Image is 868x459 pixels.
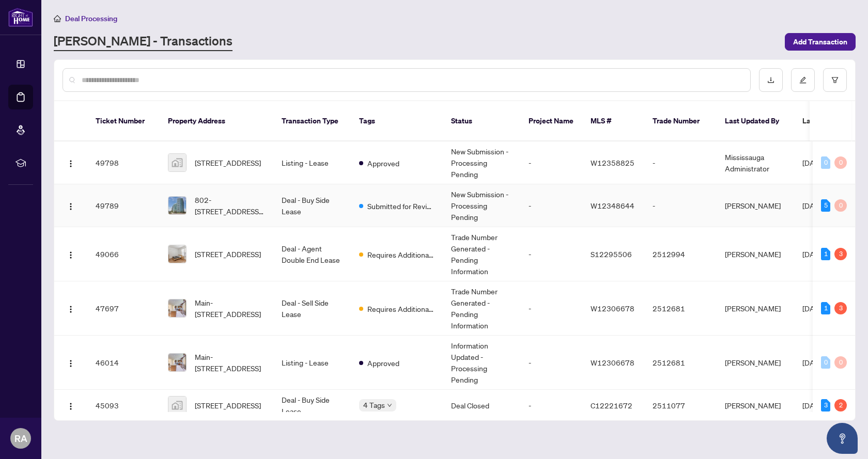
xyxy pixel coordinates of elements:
button: Logo [63,246,79,262]
div: 0 [821,156,830,169]
td: - [520,141,582,184]
span: RA [14,431,27,446]
td: 2512681 [644,336,717,390]
span: down [387,403,392,408]
span: Submitted for Review [367,200,435,212]
button: Add Transaction [785,33,856,51]
img: Logo [67,160,75,168]
span: 4 Tags [363,399,385,411]
td: [PERSON_NAME] [717,390,794,421]
span: Requires Additional Docs [367,249,435,260]
img: Logo [67,359,75,368]
td: - [520,390,582,421]
th: Project Name [520,101,582,141]
div: 0 [834,356,847,369]
span: [DATE] [802,158,825,167]
div: 3 [834,248,847,260]
span: [DATE] [802,401,825,410]
th: Transaction Type [273,101,351,141]
td: [PERSON_NAME] [717,336,794,390]
td: [PERSON_NAME] [717,281,794,336]
span: S12295506 [591,249,632,259]
td: - [644,141,717,184]
button: Logo [63,197,79,214]
span: W12348644 [591,201,634,210]
button: Logo [63,397,79,414]
span: Last Modified Date [802,115,865,126]
td: - [520,336,582,390]
span: Main-[STREET_ADDRESS] [195,351,265,374]
span: edit [799,76,807,84]
div: 0 [834,156,847,169]
th: MLS # [582,101,644,141]
td: 2511077 [644,390,717,421]
th: Ticket Number [87,101,160,141]
td: [PERSON_NAME] [717,184,794,227]
img: Logo [67,202,75,211]
span: [DATE] [802,304,825,313]
td: Mississauga Administrator [717,141,794,184]
th: Trade Number [644,101,717,141]
span: [STREET_ADDRESS] [195,248,261,260]
td: - [520,184,582,227]
span: Approved [367,357,399,369]
img: Logo [67,251,75,259]
span: home [54,15,61,22]
div: 3 [821,399,830,411]
td: 2512681 [644,281,717,336]
button: Open asap [827,423,858,454]
div: 3 [834,302,847,314]
div: 1 [821,248,830,260]
span: Deal Processing [65,14,117,23]
img: thumbnail-img [168,299,186,317]
td: Trade Number Generated - Pending Information [443,281,520,336]
span: Requires Additional Docs [367,303,435,314]
th: Last Updated By [717,101,794,141]
div: 0 [834,199,847,212]
img: Logo [67,305,75,313]
td: 2512994 [644,227,717,281]
td: 49789 [87,184,160,227]
span: [DATE] [802,249,825,259]
td: Deal - Sell Side Lease [273,281,351,336]
td: Information Updated - Processing Pending [443,336,520,390]
td: 47697 [87,281,160,336]
span: download [767,76,774,84]
span: W12306678 [591,304,634,313]
img: logo [8,8,33,27]
td: Deal Closed [443,390,520,421]
td: Deal - Agent Double End Lease [273,227,351,281]
span: [DATE] [802,358,825,367]
button: Logo [63,300,79,316]
button: Logo [63,154,79,171]
td: Listing - Lease [273,141,351,184]
a: [PERSON_NAME] - Transactions [54,33,233,51]
span: [STREET_ADDRESS] [195,400,261,411]
div: 5 [821,199,830,212]
td: - [520,227,582,281]
td: New Submission - Processing Pending [443,141,520,184]
td: Deal - Buy Side Lease [273,184,351,227]
th: Status [443,101,520,141]
span: W12358825 [591,158,634,167]
th: Property Address [160,101,273,141]
img: thumbnail-img [168,354,186,371]
td: 49066 [87,227,160,281]
td: Deal - Buy Side Lease [273,390,351,421]
button: filter [823,68,847,92]
span: W12306678 [591,358,634,367]
button: edit [791,68,815,92]
td: Trade Number Generated - Pending Information [443,227,520,281]
img: Logo [67,402,75,410]
img: thumbnail-img [168,245,186,263]
span: filter [831,76,839,84]
span: Approved [367,157,399,169]
span: Add Transaction [793,34,847,50]
span: C12221672 [591,401,632,410]
td: 49798 [87,141,160,184]
button: download [759,68,783,92]
span: Main-[STREET_ADDRESS] [195,297,265,320]
span: [STREET_ADDRESS] [195,157,261,168]
span: [DATE] [802,201,825,210]
button: Logo [63,354,79,371]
